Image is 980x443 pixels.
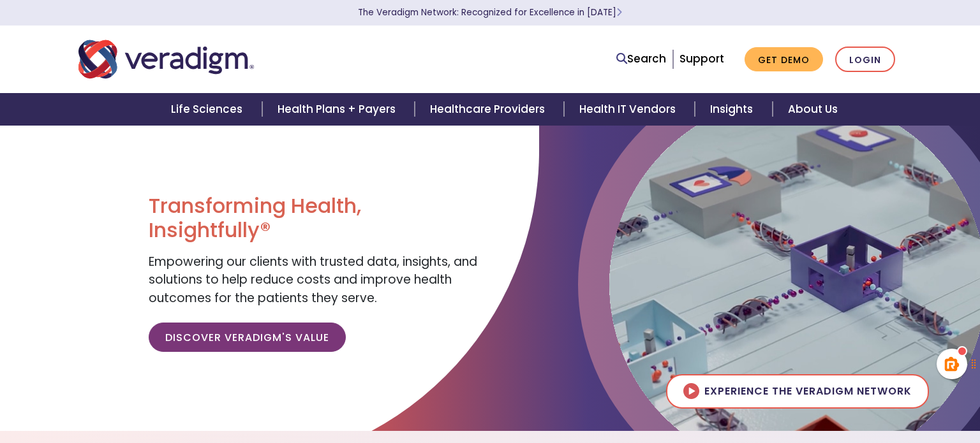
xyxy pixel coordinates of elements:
a: Health Plans + Payers [262,93,415,126]
a: Health IT Vendors [564,93,695,126]
h1: Transforming Health, Insightfully® [149,194,480,243]
a: Get Demo [745,47,823,72]
span: Learn More [616,6,622,18]
a: Life Sciences [156,93,262,126]
a: Discover Veradigm's Value [149,323,346,352]
a: Insights [695,93,772,126]
a: Search [616,50,666,68]
a: Login [835,47,895,73]
span: Empowering our clients with trusted data, insights, and solutions to help reduce costs and improv... [149,253,477,307]
a: About Us [773,93,853,126]
a: The Veradigm Network: Recognized for Excellence in [DATE]Learn More [358,6,622,18]
img: Veradigm logo [78,38,254,80]
a: Support [679,51,724,66]
a: Healthcare Providers [415,93,564,126]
